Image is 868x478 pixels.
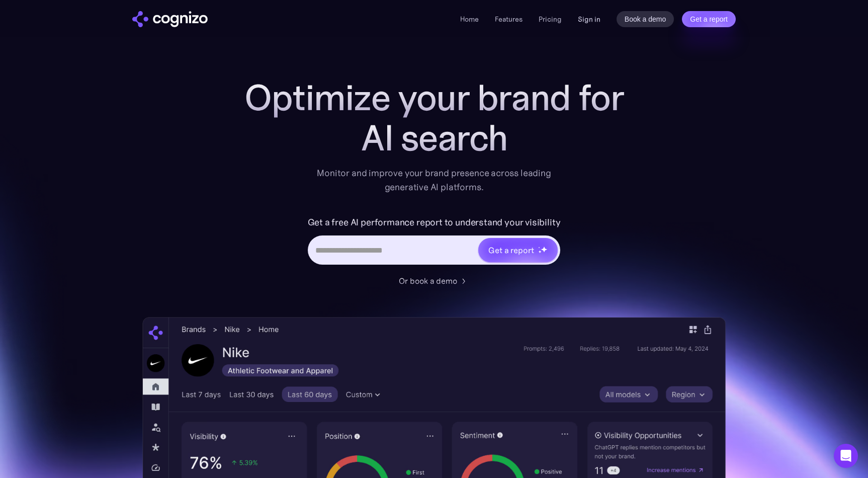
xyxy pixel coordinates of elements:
label: Get a free AI performance report to understand your visibility [308,214,561,230]
form: Hero URL Input Form [308,214,561,270]
img: cognizo logo [132,11,208,27]
div: Get a report [488,244,534,256]
img: star [541,246,547,253]
div: Monitor and improve your brand presence across leading generative AI platforms. [310,166,558,194]
a: Sign in [578,13,600,25]
a: Book a demo [617,11,674,27]
a: Home [460,15,479,24]
a: Pricing [539,15,562,24]
div: Open Intercom Messenger [834,444,858,468]
a: Get a report [682,11,736,27]
a: Features [495,15,523,24]
img: star [538,247,540,248]
a: home [132,11,208,27]
h1: Optimize your brand for [233,77,635,118]
a: Get a reportstarstarstar [477,237,559,263]
img: star [538,250,542,254]
div: AI search [233,118,635,158]
div: Or book a demo [399,275,457,287]
a: Or book a demo [399,275,469,287]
